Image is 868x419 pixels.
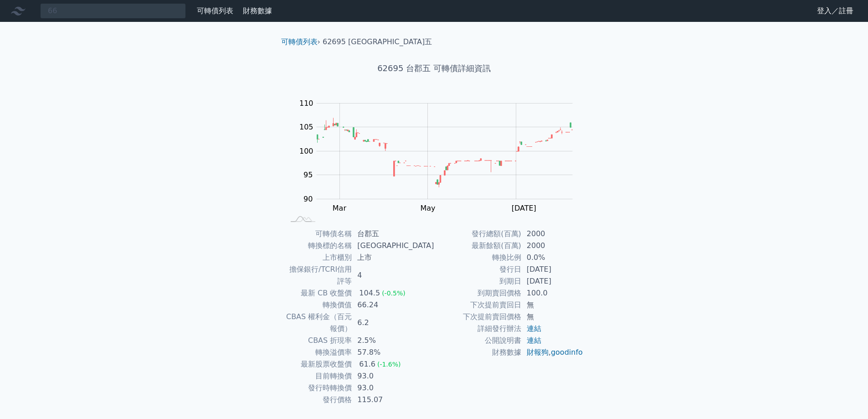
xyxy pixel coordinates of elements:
td: 上市 [352,252,434,264]
tspan: 105 [299,123,313,131]
td: 台郡五 [352,228,434,240]
td: 2.5% [352,335,434,347]
td: 2000 [521,240,584,252]
span: (-0.5%) [382,290,406,297]
td: 66.24 [352,299,434,311]
span: (-1.6%) [377,361,401,368]
tspan: May [420,204,435,212]
a: 登入／註冊 [810,4,861,18]
td: 100.0 [521,287,584,299]
td: 上市櫃別 [285,252,352,264]
td: CBAS 折現率 [285,335,352,347]
td: [DATE] [521,275,584,287]
td: , [521,347,584,358]
div: 61.6 [357,358,377,370]
td: 發行日 [434,264,521,275]
td: 到期日 [434,275,521,287]
td: 發行價格 [285,394,352,406]
div: 104.5 [357,287,382,299]
input: 搜尋可轉債 代號／名稱 [40,3,186,19]
tspan: 95 [303,171,313,179]
td: 最新股票收盤價 [285,358,352,370]
td: 最新 CB 收盤價 [285,287,352,299]
td: [DATE] [521,264,584,275]
a: 連結 [527,336,541,345]
td: 到期賣回價格 [434,287,521,299]
td: 發行時轉換價 [285,382,352,394]
td: 無 [521,299,584,311]
td: 轉換溢價率 [285,347,352,358]
a: 可轉債列表 [197,6,233,15]
tspan: 100 [299,147,313,155]
td: 6.2 [352,311,434,335]
td: 無 [521,311,584,323]
a: 財報狗 [527,348,549,357]
td: 詳細發行辦法 [434,323,521,335]
td: 下次提前賣回日 [434,299,521,311]
a: goodinfo [551,348,583,357]
td: 發行總額(百萬) [434,228,521,240]
td: 擔保銀行/TCRI信用評等 [285,264,352,287]
a: 財務數據 [243,6,272,15]
td: 財務數據 [434,347,521,358]
td: 轉換價值 [285,299,352,311]
td: 可轉債名稱 [285,228,352,240]
td: 目前轉換價 [285,370,352,382]
td: 2000 [521,228,584,240]
td: 4 [352,264,434,287]
tspan: 90 [303,195,313,203]
td: 93.0 [352,382,434,394]
td: 最新餘額(百萬) [434,240,521,252]
h1: 62695 台郡五 可轉債詳細資訊 [274,62,595,75]
td: 115.07 [352,394,434,406]
tspan: Mar [333,204,347,212]
a: 可轉債列表 [281,37,318,46]
tspan: 110 [299,99,313,108]
g: Chart [295,99,586,212]
td: 公開說明書 [434,335,521,347]
li: › [281,36,320,47]
td: 57.8% [352,347,434,358]
td: 轉換比例 [434,252,521,264]
td: CBAS 權利金（百元報價） [285,311,352,335]
td: 0.0% [521,252,584,264]
td: 下次提前賣回價格 [434,311,521,323]
a: 連結 [527,324,541,333]
td: 93.0 [352,370,434,382]
tspan: [DATE] [512,204,536,212]
li: 62695 [GEOGRAPHIC_DATA]五 [323,36,432,47]
td: 轉換標的名稱 [285,240,352,252]
td: [GEOGRAPHIC_DATA] [352,240,434,252]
